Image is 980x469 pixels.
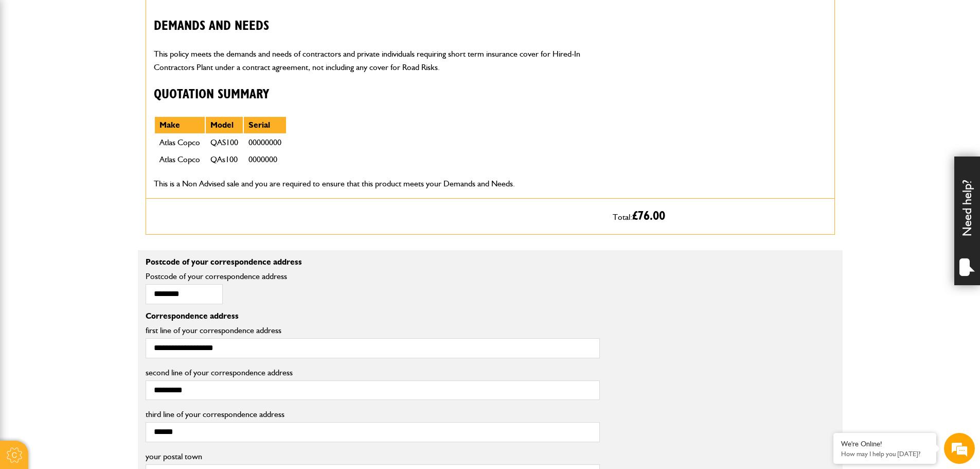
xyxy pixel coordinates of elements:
[17,57,43,72] img: d_20077148190_company_1631870298795_20077148190
[146,453,600,461] label: your postal town
[841,440,929,448] div: We're Online!
[154,151,205,168] td: Atlas Copco
[841,450,929,458] p: How may I help you today?
[613,206,827,226] p: Total:
[243,134,287,151] td: 00000000
[205,116,243,134] th: Model
[54,58,173,71] div: Chat with us now
[205,134,243,151] td: QAS100
[146,272,302,281] label: Postcode of your correspondence address
[13,95,188,118] input: Enter your last name
[154,134,205,151] td: Atlas Copco
[146,410,600,419] label: third line of your correspondence address
[13,186,188,308] textarea: Type your message and hit 'Enter'
[154,19,597,34] h3: Demands and needs
[243,116,287,134] th: Serial
[243,151,287,168] td: 0000000
[13,126,188,148] input: Enter your email address
[954,157,980,285] div: Need help?
[146,258,600,266] p: Postcode of your correspondence address
[154,177,597,190] p: This is a Non Advised sale and you are required to ensure that this product meets your Demands an...
[146,312,600,320] p: Correspondence address
[154,87,597,103] h3: Quotation Summary
[638,210,665,222] span: 76.00
[632,210,665,222] span: £
[146,369,600,377] label: second line of your correspondence address
[154,116,205,134] th: Make
[154,47,597,74] p: This policy meets the demands and needs of contractors and private individuals requiring short te...
[146,326,600,335] label: first line of your correspondence address
[140,317,187,331] em: Start Chat
[13,156,188,179] input: Enter your phone number
[169,5,193,30] div: Minimize live chat window
[205,151,243,168] td: QAs100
